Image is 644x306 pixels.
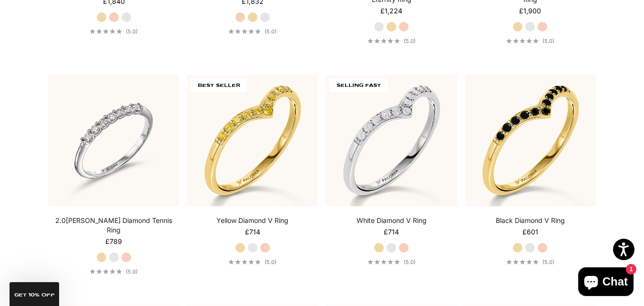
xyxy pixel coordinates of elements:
[380,6,402,16] sale-price: £1,224
[368,38,416,44] a: 5.0 out of 5.0 stars(5.0)
[326,75,457,206] img: #WhiteGold
[265,28,276,35] span: (5.0)
[245,227,260,237] sale-price: £714
[329,79,388,92] span: SELLING FAST
[575,267,636,298] inbox-online-store-chat: Shopify online store chat
[187,75,318,206] img: #YellowGold
[228,259,261,264] div: 5.0 out of 5.0 stars
[496,216,565,225] a: Black Diamond V Ring
[542,259,554,265] span: (5.0)
[191,79,247,92] span: BEST SELLER
[126,268,138,275] span: (5.0)
[506,38,539,43] div: 5.0 out of 5.0 stars
[216,216,288,225] a: Yellow Diamond V Ring
[522,227,538,237] sale-price: £601
[228,29,261,34] div: 5.0 out of 5.0 stars
[90,269,122,274] div: 5.0 out of 5.0 stars
[506,259,539,264] div: 5.0 out of 5.0 stars
[542,38,554,44] span: (5.0)
[228,28,276,35] a: 5.0 out of 5.0 stars(5.0)
[368,259,400,264] div: 5.0 out of 5.0 stars
[14,293,55,297] span: GET 10% Off
[465,75,596,206] img: #YellowGold
[368,38,400,43] div: 5.0 out of 5.0 stars
[368,259,416,265] a: 5.0 out of 5.0 stars(5.0)
[48,75,179,206] img: #WhiteGold
[48,216,179,235] a: 2.0[PERSON_NAME] Diamond Tennis Ring
[90,268,138,275] a: 5.0 out of 5.0 stars(5.0)
[90,28,138,35] a: 5.0 out of 5.0 stars(5.0)
[506,38,554,44] a: 5.0 out of 5.0 stars(5.0)
[357,216,427,225] a: White Diamond V Ring
[228,259,276,265] a: 5.0 out of 5.0 stars(5.0)
[126,28,138,35] span: (5.0)
[10,282,59,306] div: GET 10% Off
[105,237,122,246] sale-price: £789
[519,6,541,16] sale-price: £1,900
[404,38,416,44] span: (5.0)
[384,227,399,237] sale-price: £714
[404,259,416,265] span: (5.0)
[506,259,554,265] a: 5.0 out of 5.0 stars(5.0)
[265,259,276,265] span: (5.0)
[90,29,122,34] div: 5.0 out of 5.0 stars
